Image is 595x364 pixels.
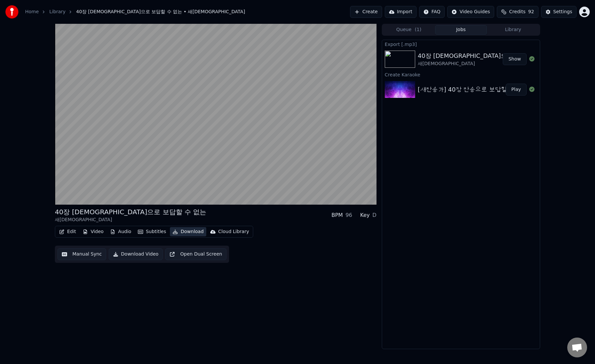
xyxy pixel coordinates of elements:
div: 새[DEMOGRAPHIC_DATA] [418,61,554,67]
button: Download [170,227,206,236]
div: Cloud Library [218,228,249,235]
button: Video [80,227,106,236]
button: Manual Sync [58,248,106,260]
div: Create Karaoke [382,70,540,78]
div: 40장 [DEMOGRAPHIC_DATA]으로 보답할 수 없는 [418,51,554,61]
button: Download Video [109,248,163,260]
div: Key [360,211,370,219]
span: 40장 [DEMOGRAPHIC_DATA]으로 보답할 수 없는 • 새[DEMOGRAPHIC_DATA] [76,9,245,15]
button: Library [487,25,539,35]
div: 새[DEMOGRAPHIC_DATA] [55,217,206,223]
button: Video Guides [447,6,494,18]
button: Queue [383,25,435,35]
span: Credits [509,9,525,15]
button: Subtitles [135,227,169,236]
button: Open Dual Screen [165,248,226,260]
div: Export [.mp3] [382,40,540,48]
img: youka [5,5,19,19]
button: Import [385,6,416,18]
span: 92 [528,9,534,15]
button: Edit [57,227,79,236]
div: Settings [553,9,572,15]
div: 40장 [DEMOGRAPHIC_DATA]으로 보답할 수 없는 [55,207,206,217]
button: Show [503,53,527,65]
button: Jobs [435,25,487,35]
a: Home [25,9,39,15]
button: FAQ [419,6,445,18]
button: Credits92 [497,6,538,18]
div: D [373,211,377,219]
button: Play [506,84,527,96]
a: 채팅 열기 [567,338,587,357]
nav: breadcrumb [25,9,245,15]
div: BPM [332,211,343,219]
button: Audio [107,227,134,236]
div: [새찬송가] 40장 찬송으로 보답할 수 없는 [418,85,529,94]
a: Library [49,9,65,15]
button: Create [350,6,382,18]
div: 96 [345,211,352,219]
span: ( 1 ) [415,26,421,33]
button: Settings [541,6,576,18]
